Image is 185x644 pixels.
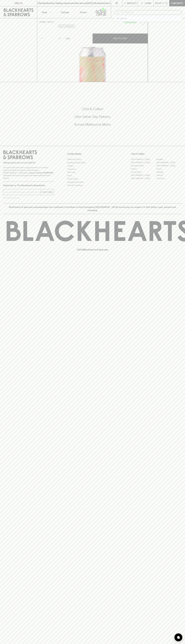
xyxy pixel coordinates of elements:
input: e.g. jane@blackheartsandsparrows.com.au [5,190,40,194]
p: FIND US [14,2,23,5]
a: Braddon [156,158,182,161]
a: [GEOGRAPHIC_DATA] [131,161,156,164]
button: Add to wishlist [58,25,75,28]
input: Try "Pinot noir" [121,10,180,15]
h5: Across Melbourne Metro [3,122,182,127]
button: SUBSCRIBE [41,189,54,195]
a: Fitzroy [156,167,182,170]
a: Brunswick West [131,164,156,167]
a: FAQ's [67,174,118,177]
a: [GEOGRAPHIC_DATA] [131,174,156,177]
a: [GEOGRAPHIC_DATA] [131,158,156,161]
p: 0 [166,2,167,4]
div: Can [65,36,92,41]
a: [GEOGRAPHIC_DATA] [131,177,156,180]
img: bubble-icon [177,636,180,639]
a: Stores [74,6,93,18]
a: [GEOGRAPHIC_DATA] [156,161,182,164]
p: $0.00 [155,2,162,5]
p: Wishlist [127,2,137,5]
a: Careers [67,164,118,167]
img: 29376.png [37,27,148,82]
p: Blackhearts & Sparrows acknowledges the traditional Custodians of land throughout [GEOGRAPHIC_DAT... [5,206,180,212]
a: Thornbury [156,177,182,180]
a: Shipping Information [67,180,118,184]
p: ADD TO CART [113,37,127,40]
strong: Liquor License #32064953 [29,172,53,174]
h5: Uber Same-Day Delivery [3,114,182,119]
p: OTHER AREAS [67,152,118,156]
a: Bottle Drop FAQ's [67,158,118,161]
p: We will never spam you [3,197,54,199]
a: Gift Cards [67,171,118,174]
p: OUR STORES [131,152,182,156]
p: Login [145,2,151,5]
p: Checkout [171,2,183,5]
a: Elwood [131,167,156,170]
button: ADD TO CART [93,34,148,43]
a: Terms & Conditions [67,184,118,187]
button: Add to wishlist [139,19,147,26]
a: Fitzroy North [131,170,156,174]
a: Prahran [156,174,182,177]
p: It is against the law to sell or supply alcohol to, or to obtain alcohol on behalf of a person un... [3,166,54,179]
a: [GEOGRAPHIC_DATA] [156,164,182,167]
a: SHOP [47,21,53,23]
p: Subscribe to The Blackhearts Newsletter [3,184,54,187]
a: Geelong [156,170,182,174]
div: No options [114,15,182,22]
p: Tastings [61,11,69,14]
h5: Click & Collect [3,107,182,111]
a: Tastings [56,6,74,18]
p: Sibling owned and run since [DATE] [3,161,54,164]
a: HOME [39,21,45,23]
p: Shop [42,11,47,14]
button: Shop [37,6,56,18]
a: Privacy Policy [67,177,118,180]
p: SUBSCRIBE [42,191,53,194]
div: Call to action block [3,96,182,141]
a: Contact Us [67,167,118,171]
p: Can [66,37,70,40]
p: Stores [80,11,87,14]
span: Non-Alcoholic [123,21,137,23]
a: Business & Bulk Gifting [67,161,118,164]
